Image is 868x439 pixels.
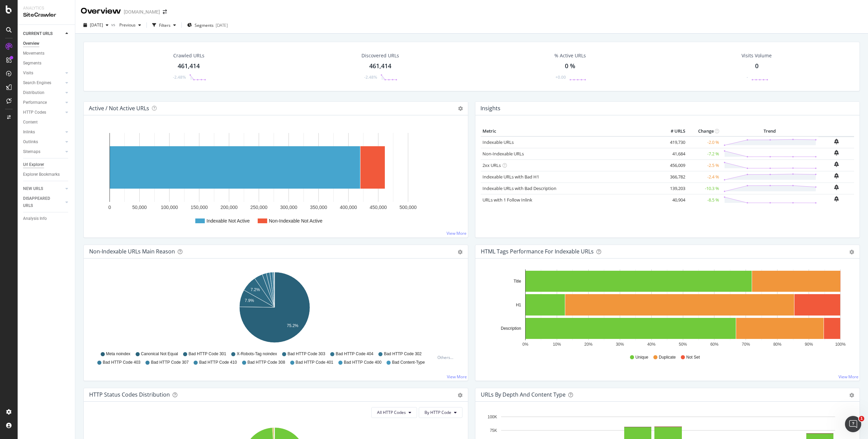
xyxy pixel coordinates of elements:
span: Meta noindex [106,351,131,357]
h4: Insights [480,104,500,113]
a: Segments [23,60,70,67]
span: 1 [859,416,864,421]
span: Bad Content-Type [392,360,425,365]
div: HTML Tags Performance for Indexable URLs [481,248,594,255]
div: DISAPPEARED URLS [23,195,57,209]
a: URLs with 1 Follow Inlink [482,197,532,203]
div: Search Engines [23,79,51,87]
svg: A chart. [89,126,462,232]
a: Outlinks [23,138,63,146]
td: -2.4 % [687,171,721,183]
text: 100,000 [161,205,178,210]
div: 0 [755,62,758,71]
span: X-Robots-Tag noindex [237,351,277,357]
div: Segments [23,60,41,67]
span: Bad HTTP Code 403 [103,360,140,365]
text: 0% [522,342,529,347]
text: 75K [490,428,497,433]
text: 40% [647,342,655,347]
div: gear [849,250,854,254]
text: Description [501,326,521,331]
div: Analysis Info [23,215,47,222]
span: Segments [195,22,214,28]
text: 500,000 [399,205,417,210]
text: 100% [835,342,846,347]
div: 0 % [565,62,575,71]
span: Duplicate [659,355,676,360]
div: Discovered URLs [361,52,399,59]
div: +0.00 [555,74,566,80]
text: 450,000 [370,205,387,210]
button: Previous [117,20,144,31]
span: Bad HTTP Code 308 [248,360,285,365]
div: HTTP Codes [23,109,46,116]
div: Explorer Bookmarks [23,171,60,178]
span: Bad HTTP Code 400 [344,360,381,365]
div: bell-plus [834,139,839,144]
span: Bad HTTP Code 303 [288,351,325,357]
text: Title [514,279,521,284]
span: vs [111,22,117,27]
div: 461,414 [178,62,200,71]
td: -2.5 % [687,159,721,171]
div: NEW URLS [23,185,43,192]
span: Bad HTTP Code 307 [151,360,189,365]
iframe: Intercom live chat [845,416,861,432]
text: 10% [553,342,561,347]
text: 20% [584,342,592,347]
div: Url Explorer [23,161,44,168]
text: 50,000 [132,205,147,210]
span: Bad HTTP Code 410 [199,360,237,365]
td: -2.0 % [687,136,721,148]
div: arrow-right-arrow-left [163,9,167,14]
a: 2xx URLs [482,162,501,168]
td: 41,684 [660,148,687,159]
a: Search Engines [23,79,63,87]
div: HTTP Status Codes Distribution [89,391,170,398]
span: Bad HTTP Code 301 [189,351,226,357]
button: [DATE] [81,20,111,31]
div: Visits [23,70,33,77]
a: Indexable URLs with Bad H1 [482,174,539,180]
text: 350,000 [310,205,327,210]
div: bell-plus [834,161,839,167]
button: All HTTP Codes [371,407,417,418]
div: bell-plus [834,150,839,155]
svg: A chart. [481,269,852,348]
text: 75.2% [287,323,298,328]
text: 0 [108,205,111,210]
span: By HTTP Code [425,409,451,415]
text: 30% [616,342,624,347]
text: 70% [742,342,750,347]
a: Performance [23,99,63,106]
th: Trend [721,126,818,136]
div: bell-plus [834,196,839,202]
text: 100K [488,415,497,419]
text: 80% [773,342,782,347]
svg: A chart. [89,269,460,348]
div: Non-Indexable URLs Main Reason [89,248,175,255]
span: All HTTP Codes [377,409,406,415]
th: # URLS [660,126,687,136]
a: Analysis Info [23,215,70,222]
div: Outlinks [23,138,38,146]
div: Movements [23,50,44,57]
span: Not Set [686,355,700,360]
i: Options [458,106,463,111]
th: Metric [481,126,660,136]
div: [DATE] [216,22,228,28]
a: CURRENT URLS [23,30,63,37]
div: URLs by Depth and Content Type [481,391,566,398]
span: Canonical Not Equal [141,351,178,357]
span: Bad HTTP Code 401 [296,360,333,365]
text: Indexable Not Active [206,218,250,224]
a: Non-Indexable URLs [482,151,524,157]
div: Inlinks [23,129,35,136]
div: Performance [23,99,47,106]
a: NEW URLS [23,185,63,192]
div: SiteCrawler [23,11,70,19]
text: 250,000 [250,205,268,210]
